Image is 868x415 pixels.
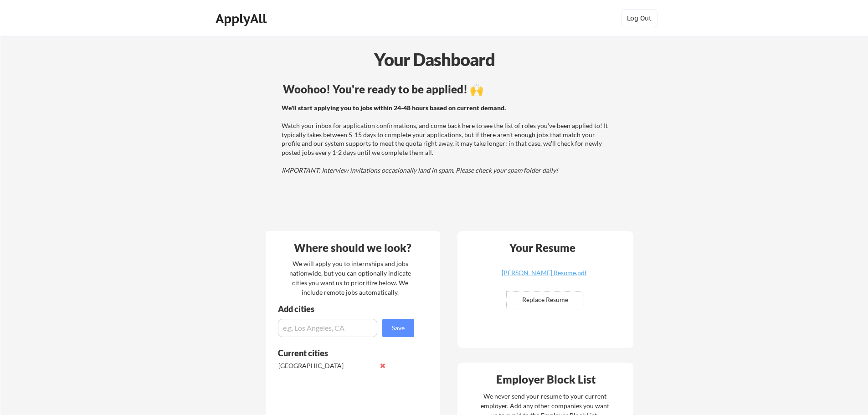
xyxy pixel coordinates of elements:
[268,242,437,253] div: Where should we look?
[382,319,414,337] button: Save
[278,305,416,313] div: Add cities
[282,104,506,112] strong: We'll start applying you to jobs within 24-48 hours based on current demand.
[216,11,269,26] div: ApplyAll
[278,349,404,357] div: Current cities
[461,374,631,385] div: Employer Block List
[490,270,598,284] a: [PERSON_NAME] Resume.pdf
[282,166,558,174] em: IMPORTANT: Interview invitations occasionally land in spam. Please check your spam folder daily!
[278,319,377,337] input: e.g. Los Angeles, CA
[1,46,868,72] div: Your Dashboard
[278,361,375,370] div: [GEOGRAPHIC_DATA]
[283,84,611,95] div: Woohoo! You're ready to be applied! 🙌
[490,270,598,276] div: [PERSON_NAME] Resume.pdf
[282,103,610,175] div: Watch your inbox for application confirmations, and come back here to see the list of roles you'v...
[288,259,413,297] div: We will apply you to internships and jobs nationwide, but you can optionally indicate cities you ...
[497,242,587,253] div: Your Resume
[621,9,657,27] button: Log Out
